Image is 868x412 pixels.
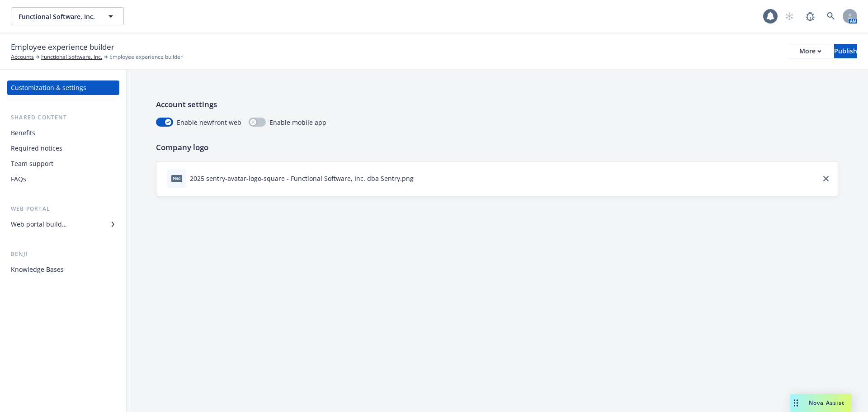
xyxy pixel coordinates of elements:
[834,44,857,58] button: Publish
[417,174,425,183] button: download file
[19,12,97,21] span: Functional Software, Inc.
[821,173,831,184] a: close
[11,217,67,232] div: Web portal builder
[809,399,844,407] span: Nova Assist
[156,99,839,110] p: Account settings
[11,7,124,25] button: Functional Software, Inc.
[11,156,53,171] div: Team support
[11,141,62,156] div: Required notices
[834,44,857,58] div: Publish
[109,53,183,61] span: Employee experience builder
[7,204,119,213] div: Web portal
[7,126,119,140] a: Benefits
[7,156,119,171] a: Team support
[7,113,119,122] div: Shared content
[7,262,119,277] a: Knowledge Bases
[7,81,119,95] a: Customization & settings
[788,44,832,58] button: More
[11,172,26,186] div: FAQs
[11,41,114,53] span: Employee experience builder
[11,53,34,61] a: Accounts
[269,118,326,127] span: Enable mobile app
[171,175,182,182] span: png
[7,141,119,156] a: Required notices
[11,126,35,140] div: Benefits
[780,7,798,25] a: Start snowing
[190,174,414,183] div: 2025 sentry-avatar-logo-square - Functional Software, Inc. dba Sentry.png
[799,44,821,58] div: More
[7,217,119,232] a: Web portal builder
[11,262,64,277] div: Knowledge Bases
[41,53,102,61] a: Functional Software, Inc.
[7,172,119,186] a: FAQs
[790,394,852,412] button: Nova Assist
[11,81,86,95] div: Customization & settings
[177,118,241,127] span: Enable newfront web
[7,250,119,259] div: Benji
[822,7,840,25] a: Search
[156,142,839,153] p: Company logo
[801,7,819,25] a: Report a Bug
[790,394,802,412] div: Drag to move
